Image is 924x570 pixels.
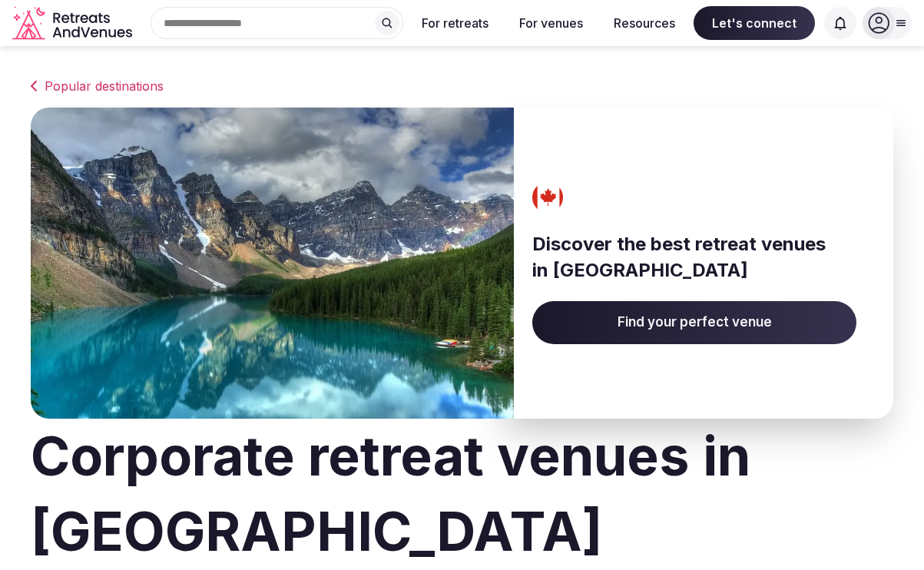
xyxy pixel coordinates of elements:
[532,231,856,283] h3: Discover the best retreat venues in [GEOGRAPHIC_DATA]
[31,419,893,569] h1: Corporate retreat venues in [GEOGRAPHIC_DATA]
[507,6,595,40] button: For venues
[31,108,514,419] img: Banner image for Canada representative of the country
[528,182,569,213] img: Canada's flag
[601,6,687,40] button: Resources
[532,301,856,344] a: Find your perfect venue
[409,6,501,40] button: For retreats
[12,6,135,41] svg: Retreats and Venues company logo
[31,77,893,95] a: Popular destinations
[12,6,135,41] a: Visit the homepage
[694,6,815,40] span: Let's connect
